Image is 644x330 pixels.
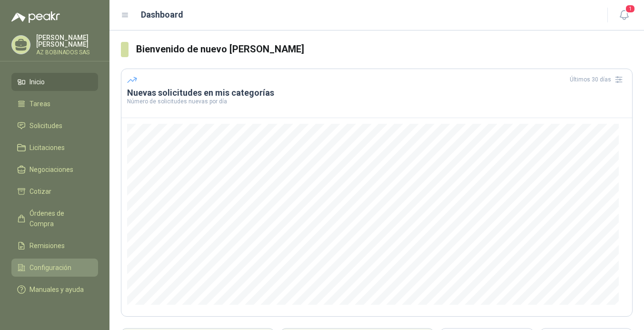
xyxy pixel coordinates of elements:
[30,262,71,273] span: Configuración
[11,160,98,179] a: Negociaciones
[11,117,98,135] a: Solicitudes
[36,50,98,55] p: AZ BOBINADOS SAS
[30,186,51,197] span: Cotizar
[11,95,98,113] a: Tareas
[11,259,98,277] a: Configuración
[11,204,98,233] a: Órdenes de Compra
[11,237,98,255] a: Remisiones
[30,120,62,131] span: Solicitudes
[127,87,626,99] h3: Nuevas solicitudes en mis categorías
[127,99,626,104] p: Número de solicitudes nuevas por día
[30,164,73,175] span: Negociaciones
[141,8,183,21] h1: Dashboard
[11,280,98,299] a: Manuales y ayuda
[11,182,98,200] a: Cotizar
[30,77,45,87] span: Inicio
[30,284,84,295] span: Manuales y ayuda
[30,240,65,251] span: Remisiones
[30,99,50,109] span: Tareas
[30,142,65,153] span: Licitaciones
[36,34,98,48] p: [PERSON_NAME] [PERSON_NAME]
[570,72,626,87] div: Últimos 30 días
[11,73,98,91] a: Inicio
[30,208,89,229] span: Órdenes de Compra
[625,4,635,13] span: 1
[136,42,633,57] h3: Bienvenido de nuevo [PERSON_NAME]
[11,139,98,157] a: Licitaciones
[11,11,60,23] img: Logo peakr
[615,7,633,24] button: 1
